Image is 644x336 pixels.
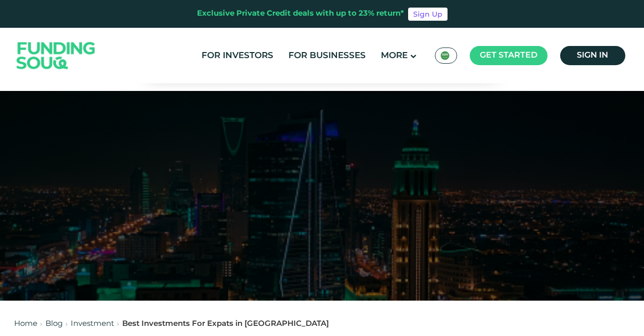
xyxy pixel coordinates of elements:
[45,320,63,327] a: Blog
[197,8,404,20] div: Exclusive Private Credit deals with up to 23% return*
[7,30,106,81] img: Logo
[71,320,114,327] a: Investment
[14,320,37,327] a: Home
[408,8,448,21] a: Sign Up
[286,47,368,64] a: For Businesses
[577,52,608,59] span: Sign in
[560,46,625,65] a: Sign in
[440,51,450,60] img: SA Flag
[199,47,276,64] a: For Investors
[480,52,537,59] span: Get started
[122,318,329,330] div: Best Investments For Expats in [GEOGRAPHIC_DATA]
[381,52,408,60] span: More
